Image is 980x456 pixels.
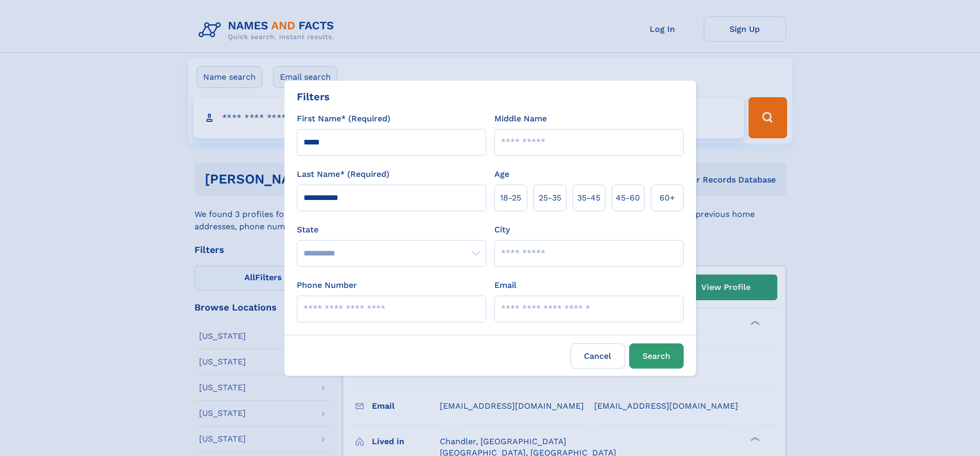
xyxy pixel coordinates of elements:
[297,113,390,125] label: First Name* (Required)
[297,168,389,180] label: Last Name* (Required)
[297,89,330,104] div: Filters
[539,192,561,204] span: 25‑35
[577,192,600,204] span: 35‑45
[571,343,625,369] label: Cancel
[629,343,684,369] button: Search
[494,168,509,180] label: Age
[616,192,640,204] span: 45‑60
[660,192,675,204] span: 60+
[494,224,510,236] label: City
[297,279,357,291] label: Phone Number
[500,192,521,204] span: 18‑25
[494,279,516,291] label: Email
[494,113,547,125] label: Middle Name
[297,224,486,236] label: State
